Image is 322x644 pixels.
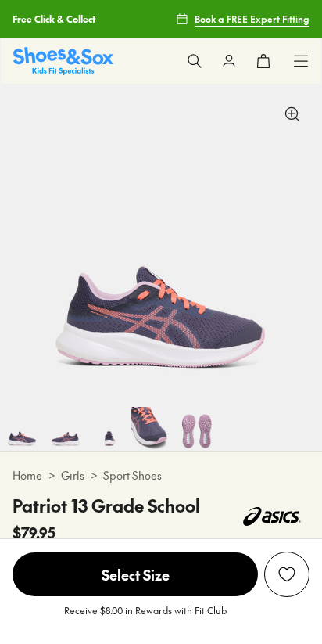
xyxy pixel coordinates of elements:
[103,467,162,484] a: Sport Shoes
[264,552,309,597] button: Add to Wishlist
[44,407,88,451] img: 5-525094_1
[13,493,200,519] h4: Patriot 13 Grade School
[176,5,309,33] a: Book a FREE Expert Fitting
[61,467,84,484] a: Girls
[13,47,113,74] a: Shoes & Sox
[13,552,258,597] button: Select Size
[64,603,227,631] p: Receive $8.00 in Rewards with Fit Club
[131,407,175,451] img: 7-525096_1
[234,493,309,540] img: Vendor logo
[13,467,309,484] div: > >
[13,522,55,543] span: $79.95
[13,47,113,74] img: SNS_Logo_Responsive.svg
[175,407,219,451] img: 8-525097_1
[88,407,131,451] img: 6-525095_1
[13,467,42,484] a: Home
[13,552,258,596] span: Select Size
[195,12,309,26] span: Book a FREE Expert Fitting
